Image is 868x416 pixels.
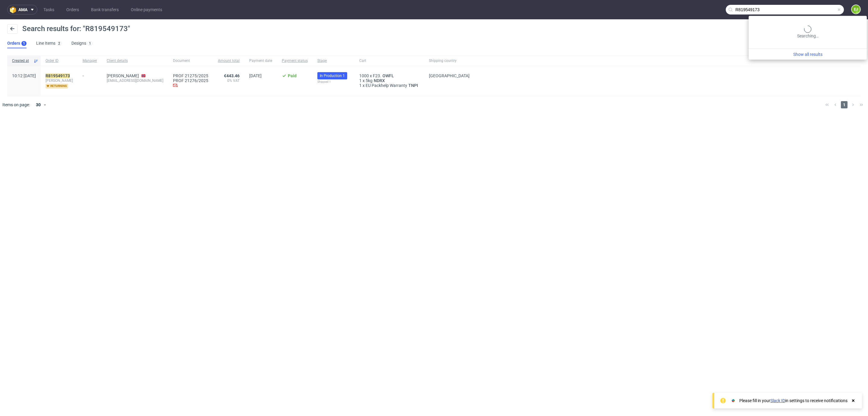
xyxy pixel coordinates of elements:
a: Line Items2 [36,39,62,48]
div: 30 [32,101,43,109]
span: Items on page: [2,102,30,108]
div: 1 [23,41,25,46]
span: 1 [359,83,362,88]
span: Shipping country [429,58,470,63]
a: Orders [63,5,83,14]
a: Bank transfers [87,5,122,14]
div: 1 [89,41,91,46]
div: x [359,78,419,83]
button: ama [7,5,37,14]
span: 10:12 [DATE] [12,73,36,78]
span: Client details [107,58,163,63]
span: [DATE] [249,73,262,78]
span: Paid [288,73,297,78]
img: logo [10,6,18,13]
span: 0% VAT [218,78,240,83]
span: 1 [359,78,362,83]
div: - [83,71,97,78]
span: Created at [12,58,31,63]
span: EU Packhelp Warranty [366,83,407,88]
figcaption: EJ [852,5,860,14]
div: Shipped 1 [317,79,350,84]
a: R819549173 [46,73,71,78]
a: Show all results [751,51,864,57]
span: Payment status [282,58,308,63]
div: [EMAIL_ADDRESS][DOMAIN_NAME] [107,78,163,83]
div: x [359,73,419,78]
div: Please fill in your in settings to receive notifications [739,398,848,404]
a: Slack ID [770,398,785,403]
span: €443.46 [224,73,240,78]
span: [PERSON_NAME] [46,78,73,83]
a: PROF 21275/2025 [173,73,208,78]
span: 1000 [359,73,369,78]
img: Slack [730,398,736,404]
div: 2 [58,41,60,46]
span: Order ID [46,58,73,63]
div: x [359,83,419,88]
span: F23. [373,73,381,78]
span: [GEOGRAPHIC_DATA] [429,73,470,78]
a: Tasks [40,5,58,14]
span: Document [173,58,208,63]
span: Manager [83,58,97,63]
div: Searching… [751,26,864,39]
span: Stage [317,58,350,63]
span: In Production 1 [320,73,345,78]
span: returning [46,84,68,88]
a: OWFL [381,73,395,78]
a: Designs1 [71,39,93,48]
span: 5kg [366,78,373,83]
span: 1 [841,101,848,108]
span: ama [18,8,27,12]
a: [PERSON_NAME] [107,73,139,78]
span: Amount total [218,58,240,63]
a: Online payments [127,5,166,14]
mark: R819549173 [46,73,70,78]
span: Cart [359,58,419,63]
a: NDRX [373,78,386,83]
span: Payment date [249,58,272,63]
a: TNPI [407,83,419,88]
span: Search results for: "R819549173" [22,24,130,33]
a: PROF 21276/2025 [173,78,208,83]
a: Orders1 [7,39,27,48]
